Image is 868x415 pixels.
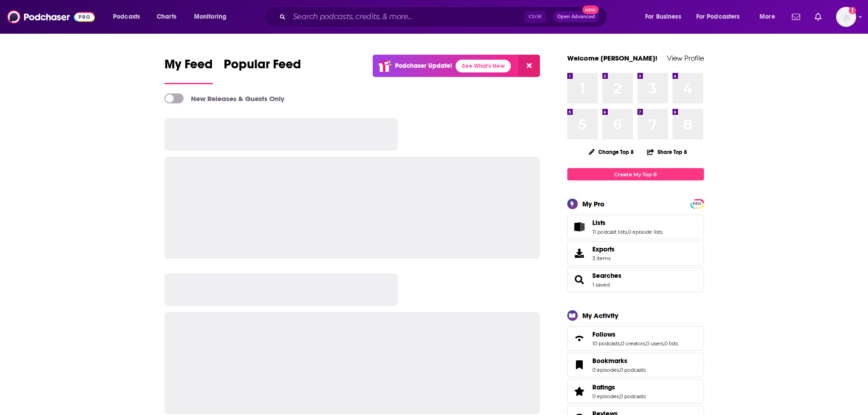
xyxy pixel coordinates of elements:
span: My Feed [164,56,213,77]
a: 10 podcasts [592,340,620,347]
span: , [663,340,664,347]
span: For Podcasters [696,10,740,23]
span: Ratings [592,383,615,391]
button: open menu [107,10,152,24]
span: Ctrl K [524,11,546,23]
span: Follows [592,330,616,338]
a: 0 users [646,340,663,347]
a: Lists [570,220,589,233]
span: Lists [567,215,704,239]
span: Searches [567,267,704,292]
span: 3 items [592,255,615,261]
a: 0 episode lists [628,229,663,235]
span: PRO [692,200,703,207]
span: Lists [592,219,606,227]
a: New Releases & Guests Only [164,93,284,103]
img: Podchaser - Follow, Share and Rate Podcasts [7,8,95,26]
a: Bookmarks [592,357,646,365]
span: , [620,340,621,347]
a: Bookmarks [570,359,589,371]
a: Show notifications dropdown [788,9,804,25]
a: Charts [151,10,182,24]
a: Exports [567,241,704,266]
button: Share Top 8 [647,143,688,161]
span: Charts [157,10,176,23]
button: open menu [639,10,693,24]
a: See What's New [456,60,511,72]
span: More [760,10,775,23]
a: Ratings [592,383,646,391]
button: open menu [188,10,238,24]
button: Show profile menu [836,7,856,27]
a: Follows [570,332,589,345]
a: 0 lists [664,340,678,347]
a: PRO [692,200,703,207]
button: open menu [690,10,753,24]
a: 0 podcasts [620,367,646,373]
button: Open AdvancedNew [553,11,599,22]
span: Exports [570,247,589,260]
span: For Business [645,10,681,23]
a: 0 podcasts [620,393,646,400]
a: Follows [592,330,678,338]
a: Welcome [PERSON_NAME]! [567,54,657,62]
span: Exports [592,245,615,253]
div: Search podcasts, credits, & more... [273,6,616,27]
a: Searches [570,273,589,286]
a: Ratings [570,385,589,398]
span: , [619,393,620,400]
a: Create My Top 8 [567,168,704,180]
span: Ratings [567,379,704,404]
a: 0 creators [621,340,645,347]
img: User Profile [836,7,856,27]
span: , [627,229,628,235]
a: Popular Feed [224,56,301,84]
a: Show notifications dropdown [811,9,825,25]
a: 0 episodes [592,393,619,400]
button: Change Top 8 [583,146,640,158]
span: Popular Feed [224,56,301,77]
span: Bookmarks [592,357,627,365]
a: 0 episodes [592,367,619,373]
span: Logged in as rarjune [836,7,856,27]
div: My Activity [582,311,618,320]
input: Search podcasts, credits, & more... [289,10,524,24]
a: View Profile [667,54,704,62]
span: , [619,367,620,373]
a: Lists [592,219,663,227]
span: Open Advanced [557,15,595,19]
button: open menu [753,10,786,24]
div: My Pro [582,200,605,208]
a: 11 podcast lists [592,229,627,235]
a: 1 saved [592,282,610,288]
span: New [582,5,599,14]
a: My Feed [164,56,213,84]
span: Podcasts [113,10,140,23]
p: Podchaser Update! [395,62,452,70]
span: Follows [567,326,704,351]
span: Bookmarks [567,353,704,377]
span: Monitoring [194,10,226,23]
a: Searches [592,272,621,280]
svg: Add a profile image [849,7,856,14]
span: , [645,340,646,347]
